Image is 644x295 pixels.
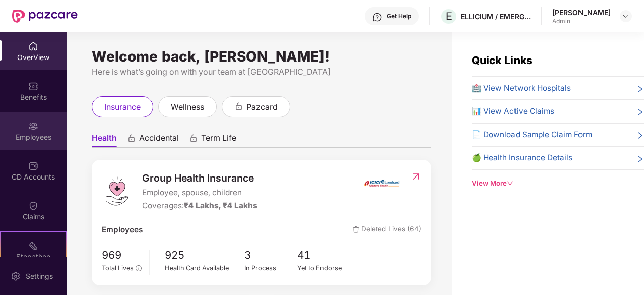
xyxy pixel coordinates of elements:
[297,247,351,264] span: 41
[165,247,244,264] span: 925
[472,178,644,189] div: View More
[636,131,644,141] span: right
[244,263,298,273] div: In Process
[472,152,572,164] span: 🍏 Health Insurance Details
[353,226,359,233] img: deleteIcon
[353,224,421,236] span: Deleted Lives (64)
[472,54,532,67] span: Quick Links
[507,180,513,187] span: down
[102,224,143,236] span: Employees
[28,41,38,51] img: svg+xml;base64,PHN2ZyBpZD0iSG9tZSIgeG1sbnM9Imh0dHA6Ly93d3cudzMub3JnLzIwMDAvc3ZnIiB3aWR0aD0iMjAiIG...
[622,12,630,20] img: svg+xml;base64,PHN2ZyBpZD0iRHJvcGRvd24tMzJ4MzIiIHhtbG5zPSJodHRwOi8vd3d3LnczLm9yZy8yMDAwL3N2ZyIgd2...
[28,81,38,91] img: svg+xml;base64,PHN2ZyBpZD0iQmVuZWZpdHMiIHhtbG5zPSJodHRwOi8vd3d3LnczLm9yZy8yMDAwL3N2ZyIgd2lkdGg9Ij...
[234,102,243,111] div: animation
[246,101,278,113] span: pazcard
[23,271,56,281] div: Settings
[28,241,38,251] img: svg+xml;base64,PHN2ZyB4bWxucz0iaHR0cDovL3d3dy53My5vcmcvMjAwMC9zdmciIHdpZHRoPSIyMSIgaGVpZ2h0PSIyMC...
[136,265,141,271] span: info-circle
[102,264,134,272] span: Total Lives
[28,121,38,131] img: svg+xml;base64,PHN2ZyBpZD0iRW1wbG95ZWVzIiB4bWxucz0iaHR0cDovL3d3dy53My5vcmcvMjAwMC9zdmciIHdpZHRoPS...
[142,187,257,199] span: Employee, spouse, children
[92,52,431,61] div: Welcome back, [PERSON_NAME]!
[11,271,21,281] img: svg+xml;base64,PHN2ZyBpZD0iU2V0dGluZy0yMHgyMCIgeG1sbnM9Imh0dHA6Ly93d3cudzMub3JnLzIwMDAvc3ZnIiB3aW...
[28,161,38,171] img: svg+xml;base64,PHN2ZyBpZD0iQ0RfQWNjb3VudHMiIGRhdGEtbmFtZT0iQ0QgQWNjb3VudHMiIHhtbG5zPSJodHRwOi8vd3...
[104,101,141,113] span: insurance
[446,10,452,22] span: E
[189,134,198,143] div: animation
[411,171,421,182] img: RedirectIcon
[184,201,257,210] span: ₹4 Lakhs, ₹4 Lakhs
[387,12,411,20] div: Get Help
[102,247,142,264] span: 969
[552,8,611,17] div: [PERSON_NAME]
[636,84,644,94] span: right
[244,247,298,264] span: 3
[636,107,644,117] span: right
[102,176,132,206] img: logo
[28,201,38,211] img: svg+xml;base64,PHN2ZyBpZD0iQ2xhaW0iIHhtbG5zPSJodHRwOi8vd3d3LnczLm9yZy8yMDAwL3N2ZyIgd2lkdGg9IjIwIi...
[142,170,257,186] span: Group Health Insurance
[472,105,554,117] span: 📊 View Active Claims
[127,134,136,143] div: animation
[1,252,66,262] div: Stepathon
[139,133,179,147] span: Accidental
[92,66,431,78] div: Here is what’s going on with your team at [GEOGRAPHIC_DATA]
[363,170,401,196] img: insurerIcon
[142,200,257,212] div: Coverages:
[636,154,644,164] span: right
[372,12,382,22] img: svg+xml;base64,PHN2ZyBpZD0iSGVscC0zMngzMiIgeG1sbnM9Imh0dHA6Ly93d3cudzMub3JnLzIwMDAvc3ZnIiB3aWR0aD...
[165,263,244,273] div: Health Card Available
[171,101,204,113] span: wellness
[552,17,611,25] div: Admin
[12,10,78,23] img: New Pazcare Logo
[297,263,351,273] div: Yet to Endorse
[472,82,571,94] span: 🏥 View Network Hospitals
[461,12,531,21] div: ELLICIUM / EMERGYS SOLUTIONS PRIVATE LIMITED
[92,133,117,147] span: Health
[201,133,236,147] span: Term Life
[472,129,592,141] span: 📄 Download Sample Claim Form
